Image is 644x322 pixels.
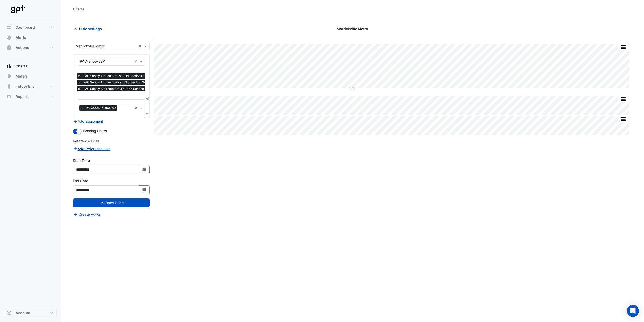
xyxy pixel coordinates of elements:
[4,61,57,71] button: Charts
[16,310,30,315] span: Account
[82,86,180,91] span: PAC Supply Air Temperature - Old Section Ground Floor, Shop 88A
[627,305,639,317] div: Open Intercom Messenger
[77,73,81,79] span: ×
[16,84,35,89] span: Indoor Env
[6,4,29,14] img: Company Logo
[7,25,12,30] app-icon: Dashboard
[16,25,35,30] span: Dashboard
[7,74,12,79] app-icon: Meters
[4,43,57,53] button: Actions
[134,59,139,64] span: Clear
[142,167,147,172] fa-icon: Select Date
[139,43,143,49] span: Clear
[618,96,628,102] button: More Options
[73,178,88,183] label: End Date
[618,116,628,122] button: More Options
[16,64,27,69] span: Charts
[73,198,150,207] button: Draw Chart
[4,22,57,32] button: Dashboard
[82,80,178,85] span: PAC Supply Air Fan Enable - Old Section Ground Floor, Shop 88A
[77,86,81,91] span: ×
[145,113,148,117] span: Clone Favourites and Tasks from this Equipment to other Equipment
[142,188,147,192] fa-icon: Select Date
[82,73,177,79] span: PAC Supply Air Fan Status - Old Section Ground Floor, Shop 88A
[73,146,111,152] button: Add Reference Line
[16,45,29,50] span: Actions
[77,80,81,85] span: ×
[79,26,102,31] span: Hide settings
[618,44,628,50] button: More Options
[7,64,12,69] app-icon: Charts
[83,129,107,133] span: Working Hours
[7,45,12,50] app-icon: Actions
[7,84,12,89] app-icon: Indoor Env
[4,91,57,102] button: Reports
[16,94,29,99] span: Reports
[7,35,12,40] app-icon: Alerts
[145,96,150,100] span: Choose Function
[73,138,99,144] label: Reference Lines
[337,26,368,31] span: Marrickville Metro
[4,81,57,91] button: Indoor Env
[4,32,57,43] button: Alerts
[73,118,103,124] button: Add Equipment
[16,74,28,79] span: Meters
[134,105,139,111] span: Clear
[4,308,57,318] button: Account
[73,211,101,217] button: Create Action
[4,71,57,81] button: Meters
[16,35,26,40] span: Alerts
[73,6,85,12] div: Charts
[79,105,84,110] span: ×
[73,158,90,163] label: Start Date
[73,24,105,33] button: Hide settings
[85,105,117,110] span: PAC0004-7 493789
[7,94,12,99] app-icon: Reports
